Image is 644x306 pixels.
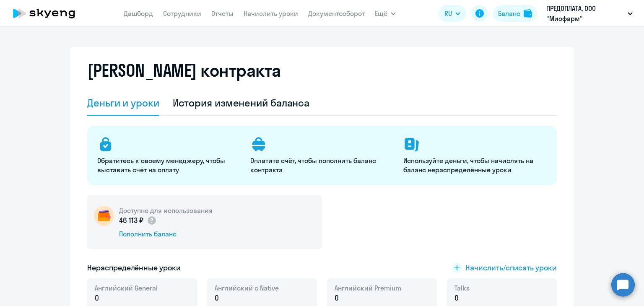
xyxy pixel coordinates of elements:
[542,3,637,23] button: ПРЕДОПЛАТА, ООО "Миофарм"
[244,9,298,18] a: Начислить уроки
[524,9,532,18] img: balance
[119,206,213,215] h5: Доступно для использования
[375,5,396,22] button: Ещё
[375,8,387,18] span: Ещё
[94,206,114,226] img: wallet-circle.png
[87,96,159,109] div: Деньги и уроки
[211,9,234,18] a: Отчеты
[173,96,310,109] div: История изменений баланса
[335,293,339,303] span: 0
[546,3,624,23] p: ПРЕДОПЛАТА, ООО "Миофарм"
[250,156,393,174] p: Оплатите счёт, чтобы пополнить баланс контракта
[124,9,153,18] a: Дашборд
[308,9,365,18] a: Документооборот
[95,283,158,293] span: Английский General
[87,262,181,273] h5: Нераспределённые уроки
[119,229,213,239] div: Пополнить баланс
[215,293,219,303] span: 0
[95,293,99,303] span: 0
[498,8,520,18] div: Баланс
[119,215,157,226] p: 46 113 ₽
[335,283,401,293] span: Английский Premium
[439,5,466,22] button: RU
[403,156,546,174] p: Используйте деньги, чтобы начислять на баланс нераспределённые уроки
[454,293,459,303] span: 0
[87,60,281,80] h2: [PERSON_NAME] контракта
[465,262,557,273] span: Начислить/списать уроки
[97,156,240,174] p: Обратитесь к своему менеджеру, чтобы выставить счёт на оплату
[163,9,201,18] a: Сотрудники
[493,5,537,22] button: Балансbalance
[444,8,452,18] span: RU
[215,283,279,293] span: Английский с Native
[454,283,470,293] span: Talks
